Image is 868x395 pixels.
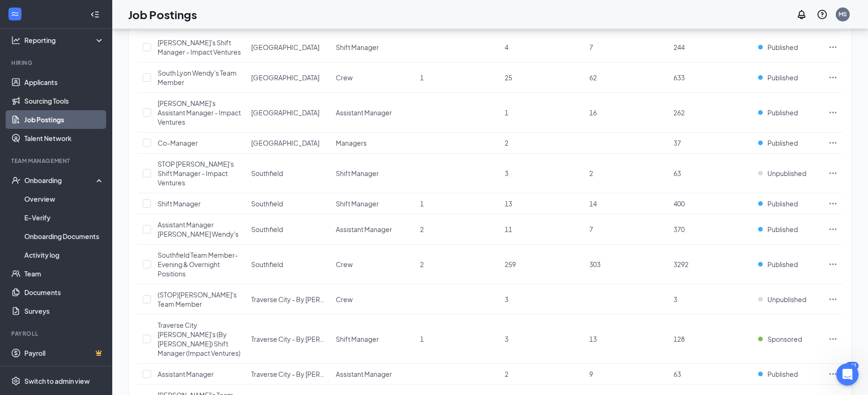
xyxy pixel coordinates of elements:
[767,334,802,344] span: Sponsored
[673,295,677,303] span: 3
[420,260,424,268] span: 2
[836,363,859,386] iframe: Intercom live chat
[15,206,56,212] div: Kiara • [DATE]
[251,169,283,177] span: Southfield
[673,199,685,208] span: 400
[331,245,416,284] td: Crew
[42,191,103,198] b: Mark as Inactive
[29,38,170,45] span: Removing Duplicate Application for [PERSON_NAME]
[336,169,379,177] span: Shift Manager
[420,73,424,82] span: 1
[331,193,416,214] td: Shift Manager
[767,260,798,269] span: Published
[24,92,104,110] a: Sourcing Tools
[158,69,237,86] span: South Lyon Wendy's Team Member
[817,9,828,20] svg: QuestionInfo
[246,93,331,133] td: South Lyon
[6,4,24,21] button: go back
[27,5,42,20] img: Profile image for Fin
[24,264,104,283] a: Team
[146,4,164,21] button: Home
[331,364,416,385] td: Assistant Manager
[828,199,838,208] svg: Ellipses
[24,283,104,302] a: Documents
[251,260,283,268] span: Southfield
[828,225,838,234] svg: Ellipses
[767,225,798,234] span: Published
[158,220,239,238] span: Assistant Manager [PERSON_NAME] Wendy's
[15,220,146,275] div: Hi [PERSON_NAME]! I hope those steps helped! If this answered your question, you're all set, but ...
[767,295,806,304] span: Unpublished
[505,43,508,51] span: 4
[336,108,392,117] span: Assistant Manager
[331,284,416,315] td: Crew
[11,35,21,45] svg: Analysis
[15,148,53,156] b: To do this:
[90,10,100,19] svg: Collapse
[589,108,597,117] span: 16
[420,199,424,208] span: 1
[589,225,593,233] span: 7
[9,32,178,51] a: Removing Duplicate Application for [PERSON_NAME]
[246,193,331,214] td: Southfield
[767,138,798,148] span: Published
[24,344,104,362] a: PayrollCrown
[24,73,104,92] a: Applicants
[24,190,104,208] a: Overview
[331,214,416,245] td: Assistant Manager
[22,157,146,166] li: Go to the tab.
[158,199,201,208] span: Shift Manager
[589,335,597,343] span: 13
[331,93,416,133] td: Assistant Manager
[673,370,681,378] span: 63
[673,139,681,147] span: 37
[86,280,101,296] button: Scroll to bottom
[158,290,237,308] span: (STOP)[PERSON_NAME]'s Team Member
[589,43,593,51] span: 7
[767,169,806,178] span: Unpublished
[251,139,319,147] span: [GEOGRAPHIC_DATA]
[673,335,685,343] span: 128
[24,176,96,185] div: Onboarding
[11,176,21,185] svg: UserCheck
[251,370,359,378] span: Traverse City - By [PERSON_NAME]
[331,133,416,154] td: Managers
[52,158,91,165] b: Applicants
[673,73,685,82] span: 633
[336,43,379,51] span: Shift Manager
[673,169,681,177] span: 63
[36,66,105,74] b: mark it as inactive
[251,73,319,82] span: [GEOGRAPHIC_DATA]
[839,10,847,18] div: MS
[158,160,234,187] span: STOP [PERSON_NAME]'s Shift Manager - Impact Ventures
[158,139,198,147] span: Co-Manager
[673,225,685,233] span: 370
[7,215,180,289] div: Kiara says…
[246,364,331,385] td: Traverse City - By Meijer
[10,9,20,19] svg: WorkstreamLogo
[336,225,392,233] span: Assistant Manager
[22,179,146,188] li: Click the menu.
[767,369,798,379] span: Published
[11,59,102,67] div: Hiring
[246,315,331,364] td: Traverse City - By Meijer
[158,38,241,56] span: [PERSON_NAME]'s Shift Manager - Impact Ventures
[11,376,21,386] svg: Settings
[15,116,146,143] div: Marking the duplicate as inactive will ensure only the hired application remains active in your r...
[420,335,424,343] span: 1
[246,32,331,63] td: South Lyon
[251,295,359,303] span: Traverse City - By [PERSON_NAME]
[505,169,508,177] span: 3
[767,199,798,208] span: Published
[331,315,416,364] td: Shift Manager
[45,9,57,16] h1: Fin
[158,321,240,357] span: Traverse City [PERSON_NAME]'s (By [PERSON_NAME]) Shift Manager (Impact Ventures)
[246,284,331,315] td: Traverse City - By Meijer
[246,133,331,154] td: South Lyon
[589,73,597,82] span: 62
[336,335,379,343] span: Shift Manager
[22,168,146,177] li: Locate the applicant.
[828,169,838,178] svg: Ellipses
[505,370,508,378] span: 2
[589,169,593,177] span: 2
